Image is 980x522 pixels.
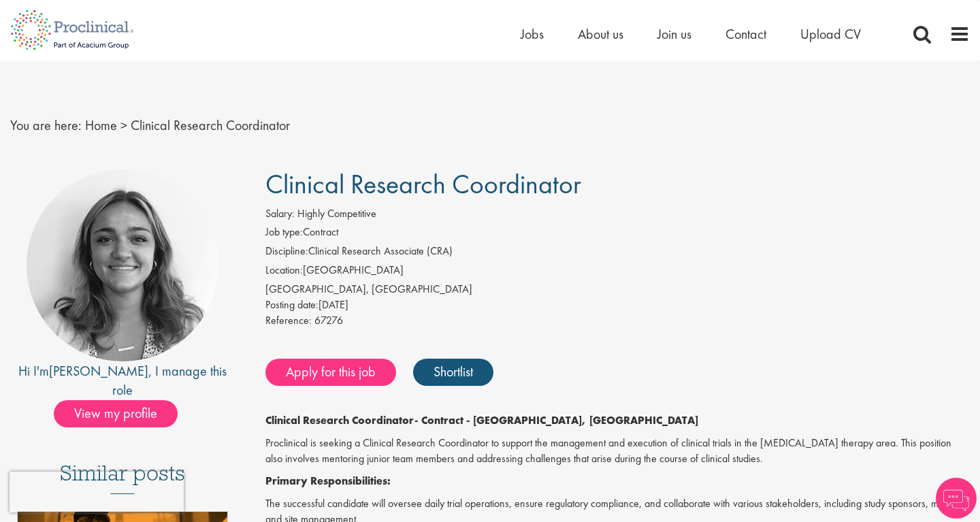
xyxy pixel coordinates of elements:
label: Job type: [265,225,303,240]
span: > [120,116,127,134]
a: breadcrumb link [85,116,117,134]
a: [PERSON_NAME] [49,362,148,380]
span: Highly Competitive [297,206,376,221]
label: Salary: [265,206,295,222]
label: Reference: [265,313,312,329]
li: Contract [265,225,970,244]
a: Join us [657,25,691,43]
li: [GEOGRAPHIC_DATA] [265,263,970,282]
a: View my profile [54,403,191,421]
div: [GEOGRAPHIC_DATA], [GEOGRAPHIC_DATA] [265,282,970,297]
a: About us [578,25,623,43]
img: Chatbot [936,478,977,519]
span: View my profile [54,400,178,427]
li: Clinical Research Associate (CRA) [265,244,970,263]
a: Shortlist [413,359,493,386]
label: Location: [265,263,303,278]
div: Hi I'm , I manage this role [10,361,235,400]
a: Upload CV [800,25,861,43]
label: Discipline: [265,244,308,259]
img: imeage of recruiter Jackie Cerchio [27,169,218,361]
iframe: reCAPTCHA [10,472,184,512]
a: Apply for this job [265,359,396,386]
h3: Similar posts [60,461,185,494]
span: Posting date: [265,297,318,312]
span: Clinical Research Coordinator [131,116,290,134]
a: Contact [725,25,766,43]
span: Clinical Research Coordinator [265,167,581,201]
div: [DATE] [265,297,970,313]
span: 67276 [314,313,343,327]
strong: Primary Responsibilities: [265,474,391,488]
strong: - Contract - [GEOGRAPHIC_DATA], [GEOGRAPHIC_DATA] [414,413,698,427]
a: Jobs [521,25,544,43]
span: You are here: [10,116,82,134]
strong: Clinical Research Coordinator [265,413,414,427]
p: Proclinical is seeking a Clinical Research Coordinator to support the management and execution of... [265,436,970,467]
